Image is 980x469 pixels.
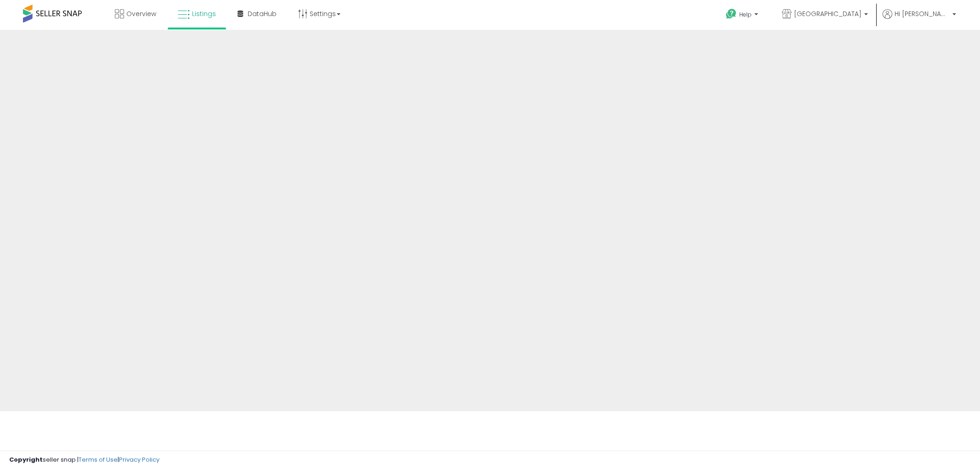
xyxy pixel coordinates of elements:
[725,8,737,20] i: Get Help
[719,1,767,30] a: Help
[192,9,216,18] span: Listings
[794,9,861,18] span: [GEOGRAPHIC_DATA]
[248,9,277,18] span: DataHub
[126,9,156,18] span: Overview
[739,11,752,18] span: Help
[895,9,950,18] span: Hi [PERSON_NAME]
[883,9,956,30] a: Hi [PERSON_NAME]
